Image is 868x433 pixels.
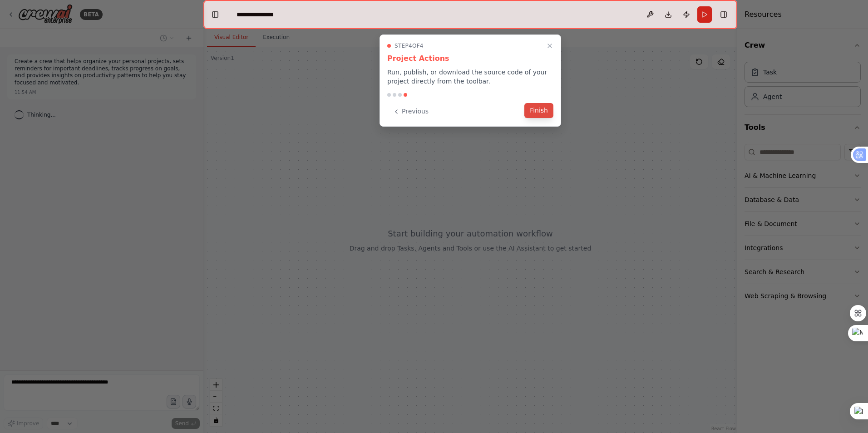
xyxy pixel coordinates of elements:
[524,103,553,118] button: Finish
[395,42,424,49] span: Step 4 of 4
[544,40,555,51] button: Close walkthrough
[387,68,553,86] p: Run, publish, or download the source code of your project directly from the toolbar.
[387,53,553,64] h3: Project Actions
[209,8,222,21] button: Hide left sidebar
[387,104,434,119] button: Previous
